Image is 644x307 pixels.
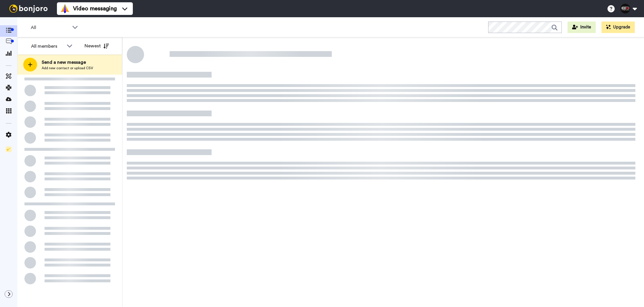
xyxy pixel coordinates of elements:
div: All members [31,43,64,50]
button: Newest [80,40,113,52]
span: All [31,24,69,31]
button: Upgrade [601,22,635,33]
button: Invite [568,22,596,33]
span: Add new contact or upload CSV [42,66,93,70]
span: Video messaging [73,5,117,13]
img: bj-logo-header-white.svg [7,5,50,13]
img: vm-color.svg [60,4,70,13]
img: Checklist.svg [6,146,11,152]
span: Send a new message [42,59,93,66]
